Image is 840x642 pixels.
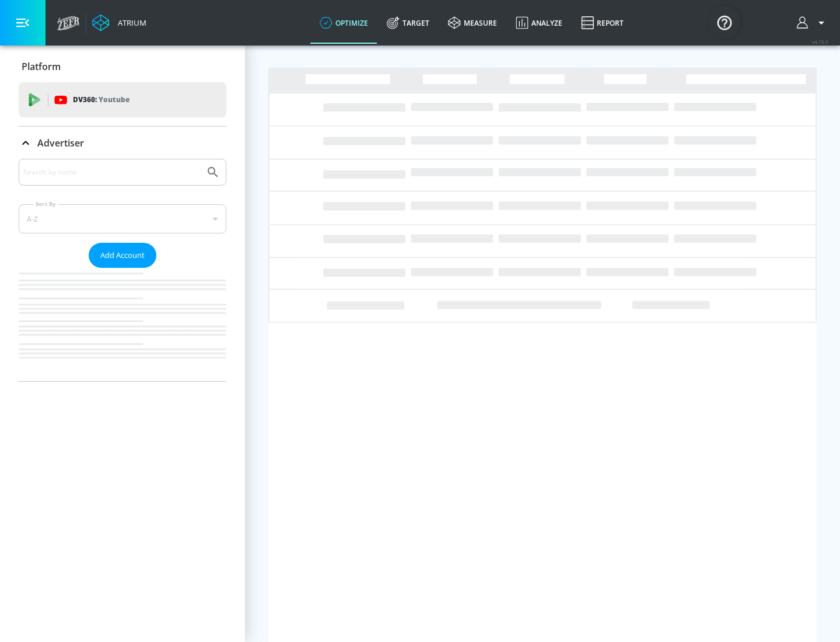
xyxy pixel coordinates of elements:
a: optimize [310,2,377,44]
button: Add Account [89,243,156,268]
span: v 4.19.0 [812,39,828,45]
button: Open Resource Center [708,6,741,39]
a: Target [377,2,439,44]
p: Advertiser [37,137,84,149]
div: Atrium [113,18,146,28]
div: Advertiser [19,127,226,159]
label: Sort By [33,200,58,208]
p: Youtube [99,93,129,106]
div: A-Z [19,204,226,233]
div: Advertiser [19,159,226,381]
a: Analyze [506,2,572,44]
p: Platform [22,60,61,73]
a: Atrium [92,14,146,32]
nav: list of Advertiser [19,268,226,381]
div: Platform [19,50,226,83]
a: measure [439,2,506,44]
div: DV360: Youtube [19,82,226,117]
span: Add Account [100,249,145,262]
a: Report [572,2,633,44]
input: Search by name [23,165,200,180]
p: DV360: [73,93,129,106]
